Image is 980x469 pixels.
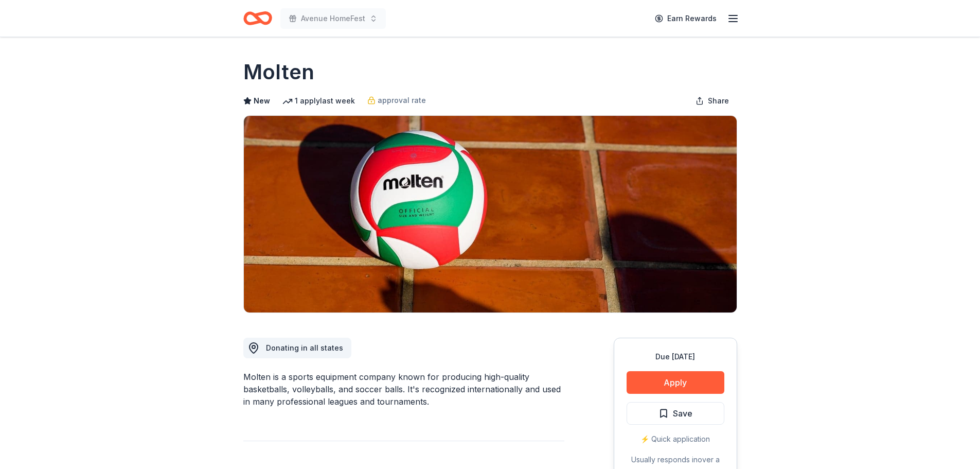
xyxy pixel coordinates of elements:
div: 1 apply last week [282,95,355,107]
h1: Molten [243,58,314,86]
button: Save [627,402,724,425]
button: Apply [627,371,724,394]
span: approval rate [378,94,426,107]
div: Molten is a sports equipment company known for producing high-quality basketballs, volleyballs, a... [243,371,564,408]
button: Avenue HomeFest [280,8,386,29]
span: Donating in all states [266,343,343,352]
img: Image for Molten [244,116,737,312]
span: Save [673,407,692,420]
button: Share [687,91,737,111]
span: Avenue HomeFest [301,12,365,25]
a: approval rate [367,94,426,107]
a: Home [243,6,272,30]
a: Earn Rewards [649,9,723,28]
div: ⚡️ Quick application [627,433,724,445]
span: Share [708,95,729,107]
div: Due [DATE] [627,351,724,363]
span: New [254,95,270,107]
